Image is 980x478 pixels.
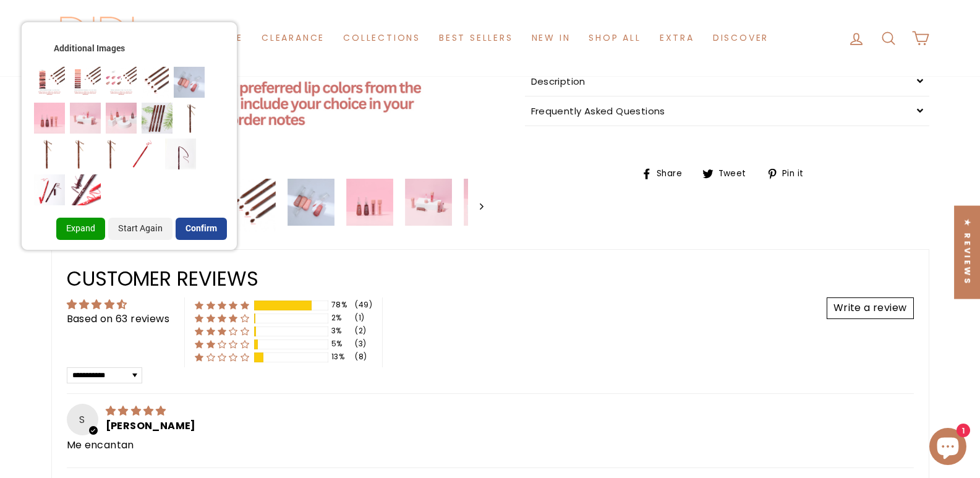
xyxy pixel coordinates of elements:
[195,339,249,349] div: 5% (3) reviews with 2 star rating
[67,404,98,435] div: S
[174,67,205,98] img: IMG_01582_1800x1800.jpg
[106,419,196,433] span: [PERSON_NAME]
[579,27,650,49] a: Shop All
[355,313,364,323] div: (1)
[355,339,366,349] div: (3)
[926,428,970,468] inbox-online-store-chat: Shopify online store chat
[464,179,511,226] img: Pout Power Brown Honey Lip Liner Set
[650,27,704,49] a: Extra
[355,352,367,362] div: (8)
[655,167,691,181] span: Share
[165,139,196,169] img: Eggplant-Lipliner_1800x1800.png
[346,179,393,226] img: Pout Power Brown Honey Lip Liner Set
[405,179,452,226] img: Pout Power Brown Honey Lip Liner Set
[34,67,65,98] img: DidiBeautyMatteLipstains_HoneyLiplinerBundle_1800x1800.png
[54,43,125,54] div: Additional Images
[202,27,778,49] ul: Primary
[34,174,65,205] img: Rouge-ft-Eggplant-Lipliner_1800x1800.png
[195,313,249,323] div: 2% (1) reviews with 4 star rating
[229,179,276,232] img: Pout Power Brown Honey Lip Liner Set
[717,167,756,181] span: Tweet
[98,139,124,169] img: LipLiner-Truffle_1800x1800.png
[259,14,281,36] img: paypal_2_color.svg
[355,300,372,310] div: (49)
[106,67,137,98] img: DidiBeautyMatteLipstains_HoneyLiplinerBundle-3_1800x1800.png
[70,103,101,134] img: 1_20df46ec-ce32-41ac-bb0c-fcba94c18a90_1800x1800.jpg
[67,438,914,452] p: Me encantan
[177,103,204,134] img: LipLiner-Maroon_1800x1800.png
[334,27,430,49] a: Collections
[704,27,778,49] a: Discover
[142,67,169,98] img: 4LipLiners-Swatches4_1800x1800.png
[252,27,334,49] a: Clearance
[331,326,351,336] div: 3%
[67,265,914,292] h2: Customer Reviews
[195,326,249,336] div: 3% (2) reviews with 3 star rating
[142,103,173,134] img: WhatsAppImage2023-01-21at10.25.07_1800x1800.jpg
[70,67,101,98] img: DidiBeautyMatteLipstains_HoneyLiplinerBundle-2_1800x1800.png
[67,297,170,312] div: Average rating is 4.27 stars
[106,404,166,418] span: 5 star review
[780,167,812,181] span: Pin it
[67,312,170,326] a: Based on 63 reviews
[108,218,173,240] div: Start Again
[56,218,105,240] div: Expand
[51,12,144,64] img: Didi Beauty Co.
[195,300,249,310] div: 78% (49) reviews with 5 star rating
[195,352,249,362] div: 13% (8) reviews with 1 star rating
[331,352,351,362] div: 13%
[32,40,44,57] div: <
[468,177,484,234] button: Next
[67,367,142,383] select: Sort dropdown
[34,103,65,134] img: 3_319a5b73-ceff-435d-b516-a626cabf83ac_1800x1800.jpg
[129,139,160,169] img: rouge-lipliner_1800x1800.png
[531,75,586,88] span: Description
[288,179,334,226] img: Pout Power Brown Honey Lip Liner Set
[430,27,522,49] a: Best Sellers
[150,14,172,36] img: visa_1_color.svg
[177,14,199,36] img: americanexpress_1_color.svg
[331,313,351,323] div: 2%
[355,326,366,336] div: (2)
[176,218,227,240] div: Confirm
[331,339,351,349] div: 5%
[827,297,914,318] a: Write a review
[531,105,665,117] span: Frequently Asked Questions
[331,300,351,310] div: 78%
[954,205,980,299] div: Click to open Judge.me floating reviews tab
[34,139,61,169] img: LipLiner-Nutmeg_1800x1800.png
[522,27,580,49] a: New in
[232,14,254,36] img: shoppay_color.svg
[66,139,92,169] img: LipLiner-Cinammon_1800x1800.png
[106,103,137,134] img: 2_dc997dc3-8734-47c8-b262-ff3d755f5088_1800x1800.jpg
[205,14,226,36] img: applepay_color.svg
[123,14,145,36] img: mastercard_color.svg
[70,174,101,205] img: rouge-and-eggplan-lipliner_1800x1800.png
